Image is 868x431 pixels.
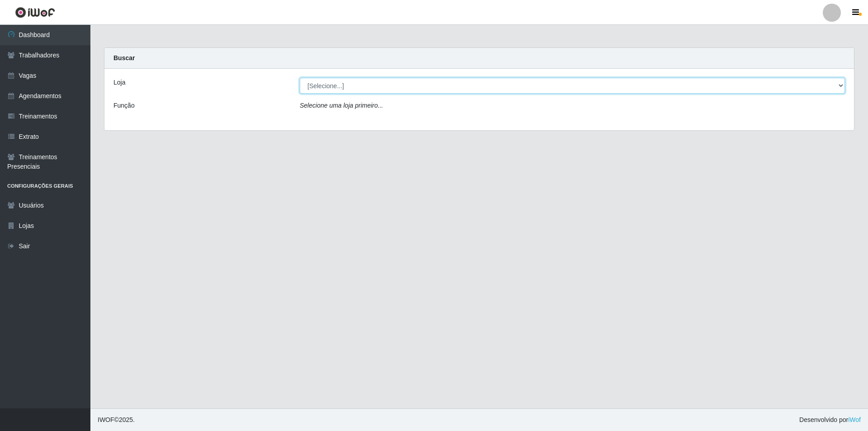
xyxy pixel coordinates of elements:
[113,78,125,87] label: Loja
[98,415,135,425] span: © 2025 .
[799,415,861,425] span: Desenvolvido por
[848,416,861,423] a: iWof
[98,416,114,423] span: IWOF
[300,102,383,109] i: Selecione uma loja primeiro...
[15,7,55,18] img: CoreUI Logo
[113,54,135,62] strong: Buscar
[113,101,135,110] label: Função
